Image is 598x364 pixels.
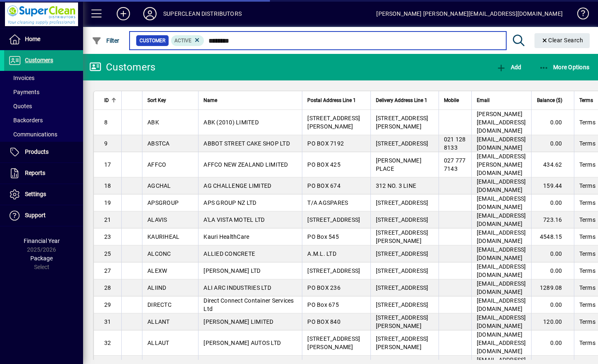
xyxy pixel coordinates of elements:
[110,6,137,21] button: Add
[534,33,590,48] button: Clear
[90,33,122,48] button: Filter
[203,297,294,312] span: Direct Connect Container Services Ltd
[579,318,596,326] span: Terms
[537,96,570,105] div: Balance ($)
[171,35,204,46] mat-chip: Activation Status: Active
[579,118,596,126] span: Terms
[307,267,360,274] span: [STREET_ADDRESS]
[579,139,596,148] span: Terms
[376,301,429,308] span: [STREET_ADDRESS]
[104,267,111,274] span: 27
[579,250,596,258] span: Terms
[203,267,260,274] span: [PERSON_NAME] LTD
[444,96,466,105] div: Mobile
[147,233,179,240] span: KAURIHEAL
[494,60,523,75] button: Add
[307,301,339,308] span: PO Box 675
[4,184,83,205] a: Settings
[25,212,46,218] span: Support
[104,250,111,257] span: 25
[531,211,574,228] td: 723.16
[203,199,256,206] span: APS GROUP NZ LTD
[203,96,297,105] div: Name
[477,96,526,105] div: Email
[104,119,108,126] span: 8
[477,136,526,151] span: [EMAIL_ADDRESS][DOMAIN_NAME]
[147,199,179,206] span: APSGROUP
[203,96,217,105] span: Name
[4,71,83,85] a: Invoices
[531,296,574,313] td: 0.00
[579,267,596,275] span: Terms
[376,7,563,20] div: [PERSON_NAME] [PERSON_NAME][EMAIL_ADDRESS][DOMAIN_NAME]
[376,267,429,274] span: [STREET_ADDRESS]
[531,194,574,211] td: 0.00
[4,127,83,141] a: Communications
[579,216,596,224] span: Terms
[376,284,429,291] span: [STREET_ADDRESS]
[376,115,429,130] span: [STREET_ADDRESS][PERSON_NAME]
[571,2,588,29] a: Knowledge Base
[307,318,341,325] span: PO BOX 840
[147,318,170,325] span: ALLANT
[307,161,341,168] span: PO BOX 425
[579,182,596,190] span: Terms
[531,110,574,135] td: 0.00
[376,140,429,147] span: [STREET_ADDRESS]
[307,199,348,206] span: T/A AGSPARES
[30,255,53,262] span: Package
[307,115,360,130] span: [STREET_ADDRESS][PERSON_NAME]
[539,64,590,70] span: More Options
[531,262,574,279] td: 0.00
[537,60,592,75] button: More Options
[89,61,155,74] div: Customers
[376,314,429,329] span: [STREET_ADDRESS][PERSON_NAME]
[137,6,163,21] button: Profile
[477,96,490,105] span: Email
[104,96,116,105] div: ID
[104,140,108,147] span: 9
[147,301,172,308] span: DIRECTC
[307,335,360,350] span: [STREET_ADDRESS][PERSON_NAME]
[8,75,34,81] span: Invoices
[104,284,111,291] span: 28
[444,136,466,151] span: 021 128 8133
[376,182,417,189] span: 312 NO. 3 LINE
[477,195,526,210] span: [EMAIL_ADDRESS][DOMAIN_NAME]
[307,233,339,240] span: PO Box 545
[531,330,574,356] td: 0.00
[203,119,259,126] span: ABK (2010) LIMITED
[477,111,526,134] span: [PERSON_NAME][EMAIL_ADDRESS][DOMAIN_NAME]
[203,140,290,147] span: ABBOT STREET CAKE SHOP LTD
[477,153,526,176] span: [EMAIL_ADDRESS][PERSON_NAME][DOMAIN_NAME]
[8,89,39,95] span: Payments
[104,233,111,240] span: 23
[203,250,255,257] span: ALLIED CONCRETE
[104,301,111,308] span: 29
[531,245,574,262] td: 0.00
[147,161,166,168] span: AFFCO
[4,99,83,113] a: Quotes
[104,161,111,168] span: 17
[25,170,45,176] span: Reports
[477,297,526,312] span: [EMAIL_ADDRESS][DOMAIN_NAME]
[307,250,336,257] span: A.M.L. LTD
[203,182,271,189] span: AG CHALLENGE LIMITED
[163,7,242,20] div: SUPERCLEAN DISTRIBUTORS
[444,157,466,172] span: 027 777 7143
[531,135,574,152] td: 0.00
[4,205,83,226] a: Support
[147,119,159,126] span: ABK
[140,36,165,45] span: Customer
[25,148,49,155] span: Products
[477,246,526,261] span: [EMAIL_ADDRESS][DOMAIN_NAME]
[579,160,596,169] span: Terms
[376,229,429,244] span: [STREET_ADDRESS][PERSON_NAME]
[537,96,562,105] span: Balance ($)
[147,267,167,274] span: ALEXW
[147,140,170,147] span: ABSTCA
[579,96,593,105] span: Terms
[203,233,249,240] span: Kauri HealthCare
[477,314,526,329] span: [EMAIL_ADDRESS][DOMAIN_NAME]
[203,161,288,168] span: AFFCO NEW ZEALAND LIMITED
